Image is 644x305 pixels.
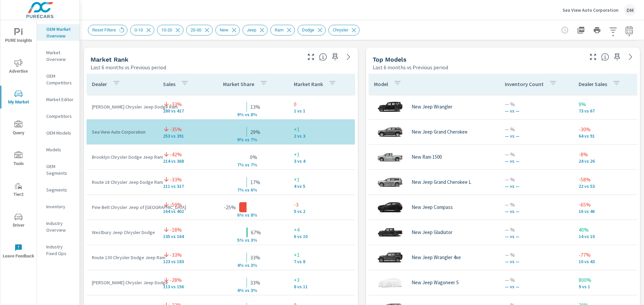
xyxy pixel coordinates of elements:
img: glamour [377,247,404,268]
img: glamour [377,197,404,217]
p: 135 vs 164 [163,234,199,239]
span: Driver [2,213,35,229]
p: 7% v [230,162,247,168]
p: 16 vs 46 [579,209,634,214]
p: Sales [163,81,175,87]
p: 10 vs 43 [579,259,634,264]
div: Dodge [298,25,326,35]
p: OEM Competitors [46,73,74,86]
p: Sea View Auto Corporation [562,7,619,13]
p: +1 [294,150,350,158]
p: 64 vs 91 [579,133,634,139]
div: Jeep [243,25,268,35]
p: 253 vs 391 [163,133,199,139]
span: 0-10 [130,27,147,32]
p: -58% [579,175,634,183]
img: glamour [377,222,404,242]
p: -30% [579,125,634,133]
p: -33% [170,251,182,259]
p: 7 vs 8 [294,259,350,264]
p: Market Editor [46,96,74,103]
p: Inventory [46,203,74,210]
p: 13% [250,103,260,111]
a: See more details in report [625,52,636,62]
p: 24 vs 26 [579,158,634,164]
div: 10-20 [157,25,183,35]
p: 9 vs 1 [579,284,634,289]
p: 0 [294,100,350,108]
div: Models [37,145,79,155]
p: 214 vs 368 [163,158,199,164]
button: Make Fullscreen [306,52,316,62]
div: DM [624,4,636,16]
p: New Jeep Compass [412,204,453,210]
p: +4 [294,226,350,234]
p: — vs — [505,158,568,164]
div: Market Editor [37,94,79,104]
span: Find the biggest opportunities within your model lineup nationwide. [Source: Market registration ... [601,53,609,61]
span: Save this to your personalized report [330,52,340,62]
p: 3 vs 4 [294,158,350,164]
p: +1 [294,125,350,133]
p: 40% [579,226,634,234]
p: — % [505,125,568,133]
p: -25% [224,203,236,211]
p: 9% v [230,111,247,118]
p: 29% [250,128,260,136]
span: Market Rank shows you how you rank, in terms of sales, to other dealerships in your market. “Mark... [319,53,327,61]
span: 10-20 [157,27,176,32]
p: — % [505,150,568,158]
div: Industry Fixed Ops [37,242,79,258]
p: 280 vs 417 [163,108,199,113]
img: glamour [377,97,404,117]
p: New Ram 1500 [412,154,442,160]
p: 33% [250,279,260,287]
p: s 3% [247,287,263,293]
p: Inventory Count [505,81,544,87]
p: 6% v [230,212,247,218]
p: New Jeep Wrangler 4xe [412,254,461,260]
p: Last 6 months vs Previous period [373,63,448,71]
p: — vs — [505,183,568,189]
p: 9% [579,100,634,108]
p: Route 130 Chrysler Dodge Jeep Ram [92,254,152,261]
p: -42% [170,150,182,158]
p: -18% [170,226,182,234]
p: 5% v [230,237,247,243]
p: 8 vs 11 [294,284,350,289]
p: Last 6 months vs Previous period [91,63,166,71]
p: Market Overview [46,49,74,63]
p: Competitors [46,113,74,120]
img: glamour [377,147,404,167]
span: Query [2,121,35,137]
div: Market Overview [37,48,79,64]
span: Dodge [298,27,318,32]
img: glamour [377,273,404,293]
p: 67% [251,228,261,236]
span: New [216,27,232,32]
span: Chrysler [329,27,352,32]
p: Model [374,81,388,87]
span: Jeep [243,27,260,32]
p: 2 vs 3 [294,133,350,139]
p: Dealer Sales [579,81,607,87]
p: Market Share [223,81,254,87]
p: Market Rank [294,81,323,87]
p: — % [505,226,568,234]
img: glamour [377,172,404,192]
button: Print Report [590,23,604,37]
p: 113 vs 156 [163,284,199,289]
span: Tier2 [2,182,35,199]
p: OEM Models [46,130,74,136]
h5: Market Rank [91,56,128,63]
p: Brooklyn Chrysler Dodge Jeep Ram [92,154,152,160]
p: New Jeep Grand Cherokee [412,129,468,135]
p: -33% [170,100,182,108]
span: PURE Insights [2,28,35,45]
div: Ram [270,25,295,35]
p: New Jeep Grand Cherokee L [412,179,471,185]
p: 123 vs 183 [163,259,199,264]
div: Inventory [37,202,79,212]
p: Sea View Auto Corporation [92,129,152,135]
p: — vs — [505,108,568,113]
